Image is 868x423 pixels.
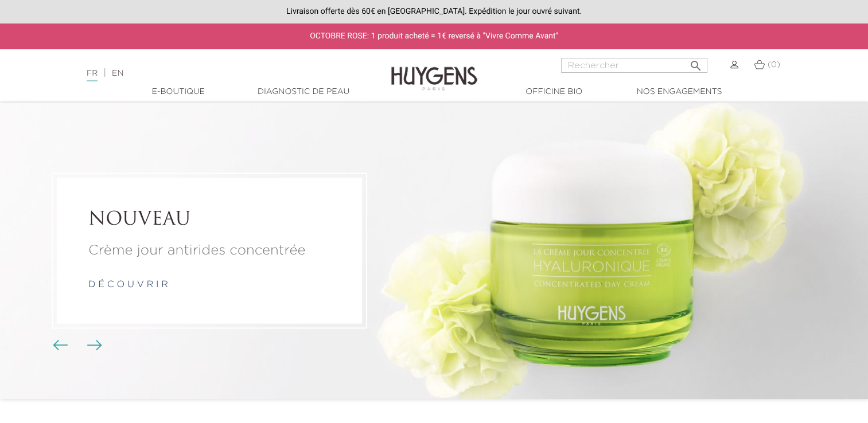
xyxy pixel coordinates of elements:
a: E-Boutique [121,86,236,98]
p: Crème jour antirides concentrée [88,240,330,261]
a: EN [112,69,123,77]
a: Officine Bio [497,86,612,98]
button:  [686,54,706,70]
a: Nos engagements [622,86,737,98]
div: Boutons du carrousel [57,337,95,354]
a: d é c o u v r i r [88,280,168,289]
a: Diagnostic de peau [246,86,361,98]
i:  [689,56,703,69]
div: | [81,66,353,80]
a: FR [87,69,98,81]
span: (0) [768,61,780,69]
img: Huygens [391,48,477,92]
input: Rechercher [561,58,707,73]
h2: NOUVEAU [88,210,330,232]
